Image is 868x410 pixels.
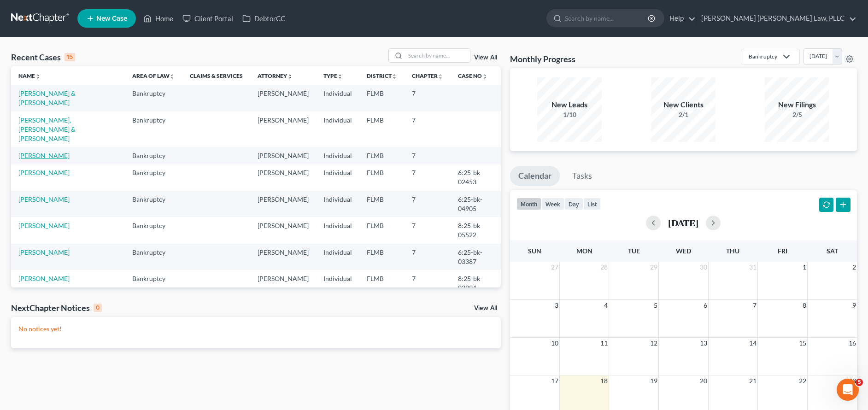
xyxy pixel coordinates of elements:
[125,147,182,164] td: Bankruptcy
[412,72,443,79] a: Chapterunfold_more
[250,217,316,243] td: [PERSON_NAME]
[802,300,807,311] span: 8
[851,262,857,273] span: 2
[451,164,500,191] td: 6:25-bk-02453
[65,53,75,61] div: 15
[649,262,658,273] span: 29
[250,244,316,270] td: [PERSON_NAME]
[510,166,560,186] a: Calendar
[250,270,316,296] td: [PERSON_NAME]
[18,89,76,106] a: [PERSON_NAME] & [PERSON_NAME]
[316,191,359,217] td: Individual
[653,300,658,311] span: 5
[451,244,500,270] td: 6:25-bk-03387
[699,338,708,349] span: 13
[405,191,451,217] td: 7
[18,275,70,282] a: [PERSON_NAME]
[778,247,787,255] span: Fri
[405,244,451,270] td: 7
[238,10,290,27] a: DebtorCC
[359,191,405,217] td: FLMB
[337,74,343,79] i: unfold_more
[565,10,649,27] input: Search by name...
[125,85,182,111] td: Bankruptcy
[11,52,75,63] div: Recent Cases
[451,191,500,217] td: 6:25-bk-04905
[125,191,182,217] td: Bankruptcy
[651,110,716,119] div: 2/1
[748,262,757,273] span: 31
[11,302,102,313] div: NextChapter Notices
[827,247,838,255] span: Sat
[798,375,807,387] span: 22
[554,300,559,311] span: 3
[250,147,316,164] td: [PERSON_NAME]
[316,147,359,164] td: Individual
[316,217,359,243] td: Individual
[250,85,316,111] td: [PERSON_NAME]
[628,247,640,255] span: Tue
[359,244,405,270] td: FLMB
[125,111,182,147] td: Bankruptcy
[287,74,293,79] i: unfold_more
[18,324,493,334] p: No notices yet!
[765,100,829,110] div: New Filings
[250,164,316,191] td: [PERSON_NAME]
[537,100,602,110] div: New Leads
[359,85,405,111] td: FLMB
[178,10,238,27] a: Client Portal
[258,72,293,79] a: Attorneyunfold_more
[748,375,757,387] span: 21
[649,375,658,387] span: 19
[96,15,127,22] span: New Case
[125,270,182,296] td: Bankruptcy
[405,49,470,62] input: Search by name...
[170,74,175,79] i: unfold_more
[18,222,70,229] a: [PERSON_NAME]
[451,217,500,243] td: 8:25-bk-05522
[550,375,559,387] span: 17
[699,375,708,387] span: 20
[665,10,696,27] a: Help
[405,217,451,243] td: 7
[474,54,497,61] a: View All
[405,85,451,111] td: 7
[583,198,601,210] button: list
[802,262,807,273] span: 1
[451,270,500,296] td: 8:25-bk-02994
[516,198,541,210] button: month
[649,338,658,349] span: 12
[550,338,559,349] span: 10
[837,379,859,401] iframe: Intercom live chat
[651,100,716,110] div: New Clients
[316,85,359,111] td: Individual
[537,110,602,119] div: 1/10
[405,147,451,164] td: 7
[749,53,777,60] div: Bankruptcy
[405,111,451,147] td: 7
[18,72,41,79] a: Nameunfold_more
[18,248,70,256] a: [PERSON_NAME]
[599,262,609,273] span: 28
[316,270,359,296] td: Individual
[359,217,405,243] td: FLMB
[748,338,757,349] span: 14
[528,247,541,255] span: Sun
[856,379,863,386] span: 5
[848,375,857,387] span: 23
[359,270,405,296] td: FLMB
[474,305,497,311] a: View All
[405,164,451,191] td: 7
[323,72,343,79] a: Typeunfold_more
[851,300,857,311] span: 9
[703,300,708,311] span: 6
[392,74,397,79] i: unfold_more
[316,111,359,147] td: Individual
[125,217,182,243] td: Bankruptcy
[139,10,178,27] a: Home
[482,74,487,79] i: unfold_more
[550,262,559,273] span: 27
[18,195,70,203] a: [PERSON_NAME]
[359,111,405,147] td: FLMB
[316,164,359,191] td: Individual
